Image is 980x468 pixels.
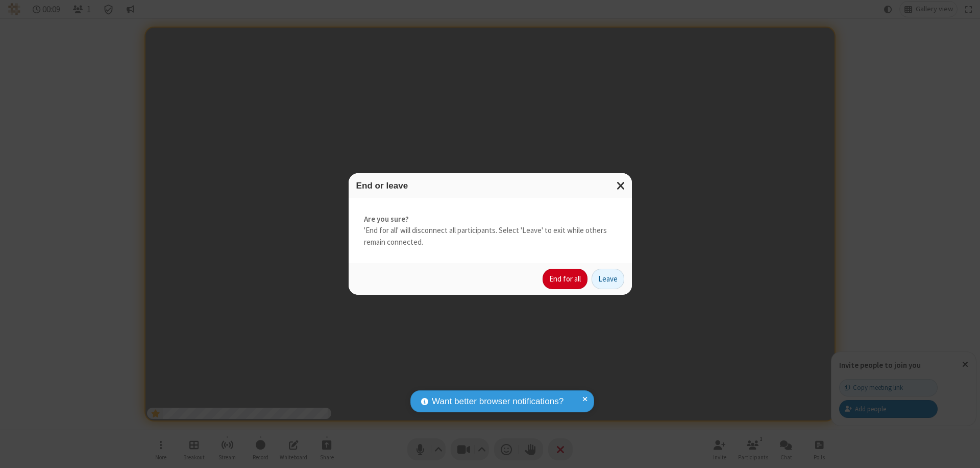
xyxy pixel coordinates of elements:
strong: Are you sure? [364,214,617,225]
div: 'End for all' will disconnect all participants. Select 'Leave' to exit while others remain connec... [349,198,632,264]
button: End for all [543,269,587,289]
h3: End or leave [356,181,624,191]
span: Want better browser notifications? [432,395,563,408]
button: Leave [592,269,624,289]
button: Close modal [610,173,632,198]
